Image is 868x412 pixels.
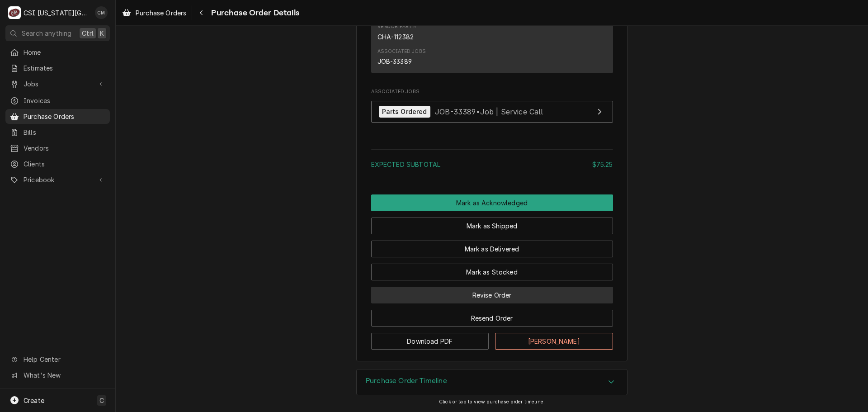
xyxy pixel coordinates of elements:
[5,93,110,108] a: Invoices
[99,396,104,405] span: C
[371,194,613,211] div: Button Group Row
[5,45,110,60] a: Home
[24,370,104,380] span: What's New
[357,369,627,395] div: Accordion Header
[5,61,110,76] a: Estimates
[371,160,613,169] div: Subtotal
[357,369,627,395] button: Accordion Details Expand Trigger
[24,175,92,185] span: Pricebook
[82,28,94,38] span: Ctrl
[371,310,613,327] button: Resend Order
[24,79,92,89] span: Jobs
[592,160,613,169] div: $75.25
[371,101,613,123] a: View Job
[5,141,110,156] a: Vendors
[371,303,613,327] div: Button Group Row
[371,88,613,127] div: Associated Jobs
[24,128,105,137] span: Bills
[24,143,105,153] span: Vendors
[377,48,426,55] div: Associated Jobs
[24,159,105,169] span: Clients
[377,32,414,42] div: CHA-112382
[371,88,613,95] span: Associated Jobs
[371,194,613,211] button: Mark as Acknowledged
[95,6,108,19] div: CM
[8,6,21,19] div: CSI Kansas City's Avatar
[5,352,110,367] a: Go to Help Center
[24,397,44,404] span: Create
[100,28,104,38] span: K
[8,6,21,19] div: C
[371,194,613,350] div: Button Group
[5,368,110,383] a: Go to What's New
[371,257,613,280] div: Button Group Row
[5,172,110,187] a: Go to Pricebook
[5,25,110,41] button: Search anythingCtrlK
[22,28,71,38] span: Search anything
[439,399,545,405] span: Click or tap to view purchase order timeline.
[95,6,108,19] div: Chancellor Morris's Avatar
[371,211,613,234] div: Button Group Row
[371,280,613,303] div: Button Group Row
[495,333,613,350] button: [PERSON_NAME]
[118,5,190,20] a: Purchase Orders
[208,7,299,19] span: Purchase Order Details
[136,8,186,18] span: Purchase Orders
[371,241,613,257] button: Mark as Delivered
[371,327,613,350] div: Button Group Row
[435,107,543,116] span: JOB-33389 • Job | Service Call
[371,287,613,303] button: Revise Order
[371,264,613,280] button: Mark as Stocked
[24,96,105,105] span: Invoices
[377,23,417,30] div: Vendor Part #
[5,125,110,140] a: Bills
[194,5,208,20] button: Navigate back
[24,47,105,57] span: Home
[371,234,613,257] div: Button Group Row
[5,109,110,124] a: Purchase Orders
[371,146,613,175] div: Amount Summary
[371,161,441,168] span: Expected Subtotal
[5,156,110,171] a: Clients
[379,106,430,118] div: Parts Ordered
[24,63,105,73] span: Estimates
[356,369,627,395] div: Purchase Order Timeline
[377,57,412,66] div: JOB-33389
[371,218,613,234] button: Mark as Shipped
[24,8,90,18] div: CSI [US_STATE][GEOGRAPHIC_DATA]
[371,333,489,350] button: Download PDF
[24,355,104,364] span: Help Center
[5,76,110,91] a: Go to Jobs
[366,377,447,385] h3: Purchase Order Timeline
[24,112,105,121] span: Purchase Orders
